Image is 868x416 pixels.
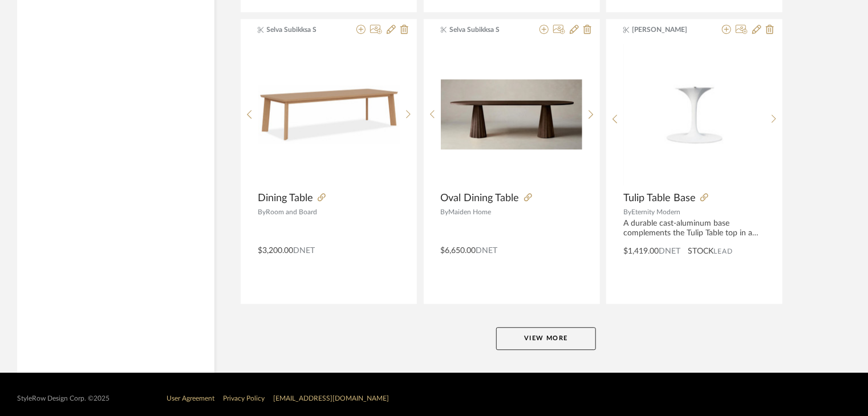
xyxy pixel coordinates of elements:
div: A durable cast-aluminum base complements the Tulip Table top in a superb way. The base is coated ... [623,219,765,238]
img: Oval Dining Table [441,79,582,149]
img: Tulip Table Base [624,44,765,185]
span: [PERSON_NAME] [632,25,704,35]
span: $1,419.00 [623,247,659,255]
img: Dining Table [258,85,400,142]
span: $3,200.00 [258,247,293,255]
span: By [623,209,631,215]
a: User Agreement [167,395,214,402]
span: Selva Subikksa S [267,25,339,35]
span: Tulip Table Base [623,192,696,205]
span: Room and Board [266,209,317,215]
span: Maiden Home [449,209,492,215]
span: $6,650.00 [441,247,476,255]
span: Oval Dining Table [441,192,520,205]
span: Eternity Modern [631,209,680,215]
a: [EMAIL_ADDRESS][DOMAIN_NAME] [273,395,389,402]
div: StyleRow Design Corp. ©2025 [17,394,109,403]
span: STOCK [688,246,713,258]
span: DNET [293,247,315,255]
span: Lead [713,247,733,255]
span: By [441,209,449,215]
span: By [258,209,266,215]
a: Privacy Policy [223,395,265,402]
div: 0 [624,43,765,186]
button: View More [496,327,596,350]
span: DNET [659,247,680,255]
span: Selva Subikksa S [449,25,521,35]
span: DNET [476,247,498,255]
span: Dining Table [258,192,313,205]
